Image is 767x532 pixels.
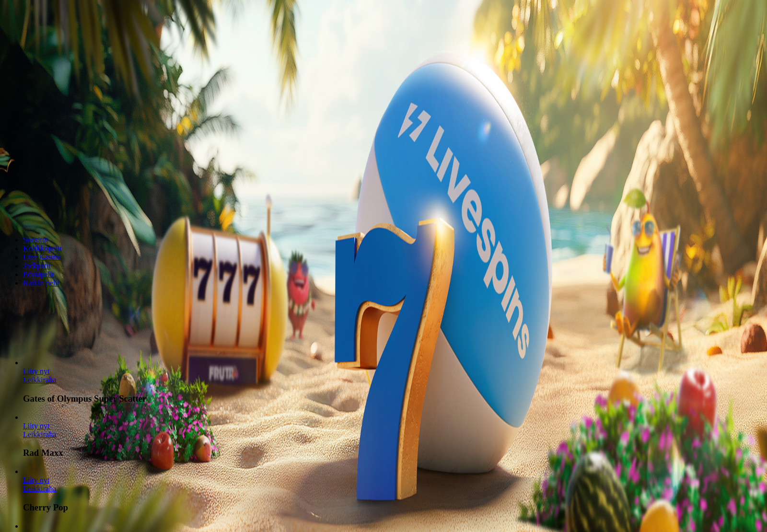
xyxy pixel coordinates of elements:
[23,236,48,244] a: Suositut
[4,220,763,305] header: Lobby
[23,422,50,430] span: Liity nyt
[23,376,56,384] a: Gates of Olympus Super Scatter
[23,502,763,513] h3: Cherry Pop
[23,413,763,459] article: Rad Maxx
[23,485,56,493] a: Cherry Pop
[23,430,56,439] a: Rad Maxx
[23,262,51,270] a: Jackpotit
[23,367,50,375] a: Gates of Olympus Super Scatter
[23,393,763,404] h3: Gates of Olympus Super Scatter
[23,359,763,404] article: Gates of Olympus Super Scatter
[23,448,763,458] h3: Rad Maxx
[23,476,50,484] span: Liity nyt
[23,244,62,253] a: Kolikkopelit
[23,367,50,375] span: Liity nyt
[23,467,763,513] article: Cherry Pop
[23,422,50,430] a: Rad Maxx
[23,279,59,287] a: Kaikki pelit
[23,270,54,278] a: Pöytäpelit
[23,253,61,261] a: Live Kasino
[23,476,50,484] a: Cherry Pop
[4,220,763,288] nav: Lobby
